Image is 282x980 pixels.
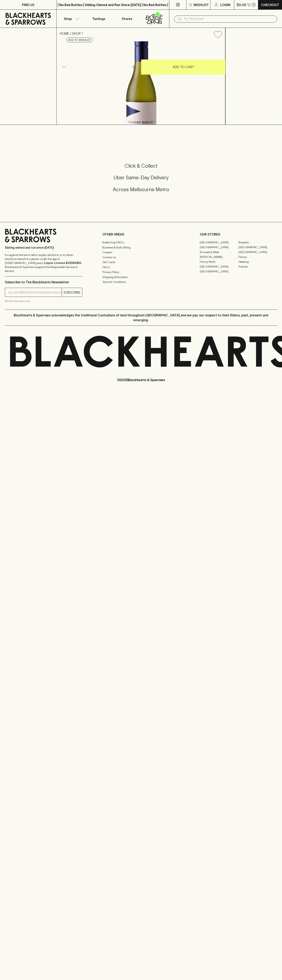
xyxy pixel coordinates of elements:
p: FIND US [22,2,34,7]
a: Careers [102,250,180,255]
a: Bottle Drop FAQ's [102,240,180,245]
p: OTHER AREAS [102,232,180,237]
a: [GEOGRAPHIC_DATA] [238,250,277,254]
a: [PERSON_NAME] [200,254,238,259]
p: We will never spam you [5,299,82,303]
a: SHOP [72,32,81,35]
strong: Liquor License #32064953 [44,261,81,265]
a: Shipping Information [102,275,180,279]
a: Braddon [238,240,277,245]
input: e.g. jane@blackheartsandsparrows.com.au [8,289,62,296]
a: Brunswick West [200,250,238,254]
a: Contact Us [102,255,180,260]
a: Stores [113,10,141,28]
p: Wishlist [194,2,209,7]
button: SUBSCRIBE [62,288,82,297]
button: Add to wishlist [66,38,93,42]
a: Privacy Policy [102,270,180,275]
a: FAQ's [102,265,180,270]
a: Tastings [85,10,113,28]
a: [GEOGRAPHIC_DATA] [200,245,238,250]
a: Gift Cards [102,260,180,265]
p: Sibling owned and run since [DATE] [5,246,82,250]
p: 0 [253,4,255,6]
a: Terms & Conditions [102,280,180,285]
p: Blackhearts & Sparrows acknowledges the traditional Custodians of land throughout [GEOGRAPHIC_DAT... [8,313,274,322]
h5: Across Melbourne Metro [5,186,277,193]
a: Prahran [238,264,277,269]
p: It is against the law to sell or supply alcohol to, or to obtain alcohol on behalf of a person un... [5,253,82,273]
p: Checkout [261,2,279,7]
p: $0.00 [237,2,246,7]
p: Shop [64,16,72,21]
p: ADD TO CART [173,65,194,69]
a: Fitzroy [238,254,277,259]
p: Stores [122,16,132,21]
img: 37546.png [57,41,225,125]
a: Fitzroy North [200,259,238,264]
h5: Click & Collect [5,163,277,169]
a: [GEOGRAPHIC_DATA] [200,264,238,269]
div: Call to action block [5,146,277,214]
p: OUR STORES [200,232,277,237]
p: Login [220,2,230,7]
p: Tastings [92,16,105,21]
button: ADD TO CART [141,59,225,75]
p: SUBSCRIBE [63,290,80,295]
a: Business & Bulk Gifting [102,245,180,250]
input: Try "Pinot noir" [184,16,274,22]
a: [GEOGRAPHIC_DATA] [200,240,238,245]
a: Geelong [238,259,277,264]
a: [GEOGRAPHIC_DATA] [200,269,238,274]
button: Shop [57,10,85,28]
h5: Uber Same-Day Delivery [5,174,277,181]
a: [GEOGRAPHIC_DATA] [238,245,277,250]
a: HOME [60,32,69,35]
p: Subscribe to The Blackhearts Newsletter [5,280,82,285]
button: Add to wishlist [212,29,224,40]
